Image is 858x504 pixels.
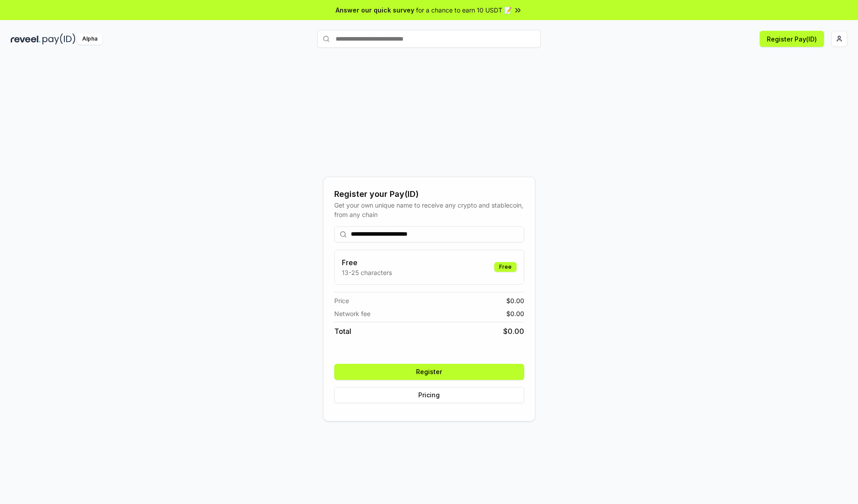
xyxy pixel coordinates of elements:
[760,31,824,47] button: Register Pay(ID)
[334,188,524,200] div: Register your Pay(ID)
[342,268,392,277] p: 13-25 characters
[334,387,524,403] button: Pricing
[334,309,370,318] span: Network fee
[416,5,512,15] span: for a chance to earn 10 USDT 📝
[336,5,414,15] span: Answer our quick survey
[334,296,349,305] span: Price
[334,326,351,337] span: Total
[334,364,524,380] button: Register
[77,33,102,45] div: Alpha
[342,257,392,268] h3: Free
[42,33,76,45] img: pay_id
[11,33,41,45] img: reveel_dark
[503,326,524,337] span: $ 0.00
[506,309,524,318] span: $ 0.00
[334,200,524,219] div: Get your own unique name to receive any crypto and stablecoin, from any chain
[494,262,517,272] div: Free
[506,296,524,305] span: $ 0.00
